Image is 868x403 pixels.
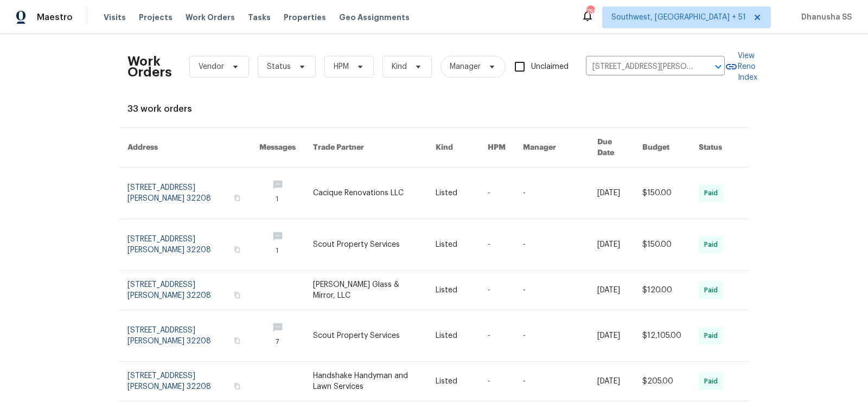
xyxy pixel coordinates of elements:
td: Listed [427,168,479,219]
button: Copy Address [232,336,242,346]
h2: Work Orders [127,56,172,78]
td: - [479,219,514,271]
td: Listed [427,310,479,362]
button: Copy Address [232,193,242,203]
td: - [479,168,514,219]
span: Dhanusha SS [797,12,852,23]
span: Geo Assignments [339,12,410,23]
th: Due Date [589,128,634,168]
div: 755 [586,7,594,17]
span: Unclaimed [531,61,569,73]
button: Copy Address [232,381,242,391]
th: Kind [427,128,479,168]
span: Tasks [248,14,271,21]
td: - [514,310,589,362]
span: Manager [450,61,481,72]
th: HPM [479,128,514,168]
td: Cacique Renovations LLC [304,168,427,219]
td: - [514,362,589,401]
span: Visits [104,12,126,23]
span: Projects [139,12,173,23]
span: Southwest, [GEOGRAPHIC_DATA] + 51 [611,12,746,23]
th: Trade Partner [304,128,427,168]
td: Listed [427,219,479,271]
span: Maestro [37,12,73,23]
th: Manager [514,128,589,168]
th: Status [690,128,749,168]
td: Listed [427,271,479,310]
td: Scout Property Services [304,219,427,271]
td: - [514,271,589,310]
input: Enter in an address [586,59,694,75]
td: - [479,271,514,310]
span: Status [267,61,291,72]
td: - [479,362,514,401]
th: Budget [634,128,690,168]
td: - [514,168,589,219]
th: Address [119,128,251,168]
span: Properties [284,12,326,23]
div: 33 work orders [127,104,741,114]
span: Vendor [199,61,224,72]
td: Scout Property Services [304,310,427,362]
td: Listed [427,362,479,401]
button: Copy Address [232,245,242,254]
span: HPM [334,61,349,72]
button: Open [711,59,726,74]
td: - [479,310,514,362]
td: - [514,219,589,271]
a: View Reno Index [725,50,757,83]
span: Work Orders [186,12,235,23]
th: Messages [251,128,304,168]
td: Handshake Handyman and Lawn Services [304,362,427,401]
button: Copy Address [232,290,242,300]
td: [PERSON_NAME] Glass & Mirror, LLC [304,271,427,310]
span: Kind [392,61,407,72]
